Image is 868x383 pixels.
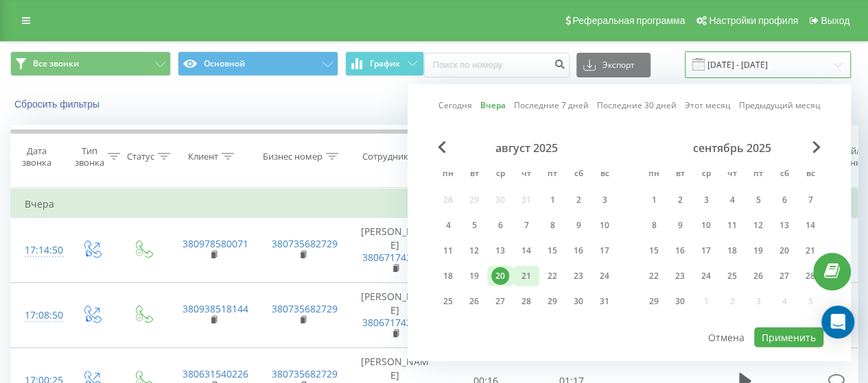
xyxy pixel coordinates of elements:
[774,164,795,185] abbr: суббота
[272,237,338,250] a: 380735682729
[345,51,424,76] button: График
[548,295,557,307] font: 29
[127,150,154,162] font: Статус
[10,98,106,110] button: Сбросить фильтры
[727,270,737,282] font: 25
[495,295,505,307] font: 27
[435,291,461,312] div: пн 25 авг. 2025 г.
[756,194,761,206] font: 5
[719,266,745,286] div: чт 25 сент. 2025 г.
[591,240,618,261] div: вс 17 авг. 2025 г.
[568,164,589,185] abbr: суббота
[487,291,513,312] div: ср 27 авг. 2025 г.
[591,291,618,312] div: вс 31 авг. 2025 г.
[438,141,446,153] span: Предыдущий месяц
[204,58,245,69] font: Основной
[490,164,511,185] abbr: окружающая среда
[675,295,685,307] font: 30
[572,15,685,26] font: Реферальная программа
[574,245,583,256] font: 16
[550,219,555,231] font: 8
[782,194,787,206] font: 6
[693,140,771,156] font: сентябрь 2025
[641,291,667,312] div: пн 29 сент. 2025 г.
[753,270,763,282] font: 26
[693,266,719,286] div: ср 24 сент. 2025 г.
[667,240,693,261] div: вт 16 сент. 2025 г.
[821,15,849,26] font: Выход
[693,215,719,236] div: ср 10 сент. 2025 г.
[649,295,659,307] font: 29
[513,291,539,312] div: чт 28 авг. 2025 г.
[649,270,659,282] font: 22
[10,51,171,76] button: Все звонки
[435,266,461,286] div: пн 18 авг. 2025 г.
[513,266,539,286] div: чт 21 авг. 2025 г.
[565,240,591,261] div: сб 16 авг. 2025 г.
[272,367,338,380] a: 380735682729
[495,140,558,156] font: август 2025
[496,167,505,179] font: ср
[779,245,789,256] font: 20
[539,215,565,236] div: пт 8 авг. 2025 г.
[806,270,815,282] font: 28
[362,251,428,264] font: 380671742177
[709,15,798,26] font: Настройки профиля
[487,240,513,261] div: ср 13 авг. 2025 г.
[649,245,659,256] font: 15
[521,167,531,179] font: чт
[762,331,816,344] font: Применить
[667,291,693,312] div: вт 30 сент. 2025 г.
[644,164,664,185] abbr: понедельник
[443,270,453,282] font: 18
[14,99,99,110] font: Сбросить фильтры
[797,215,823,236] div: вс 14 сент. 2025 г.
[487,266,513,286] div: ср 20 авг. 2025 г.
[745,215,771,236] div: пт 12 сент. 2025 г.
[806,245,815,256] font: 21
[797,240,823,261] div: вс 21 сент. 2025 г.
[25,197,54,210] font: Вчера
[75,145,104,169] font: Тип звонка
[685,99,731,111] font: Этот месяц
[272,302,338,315] a: 380735682729
[701,245,711,256] font: 17
[727,219,737,231] font: 11
[780,167,789,179] font: сб
[739,99,821,111] font: Предыдущий месяц
[548,167,557,179] font: пт
[470,167,479,179] font: вт
[461,240,487,261] div: вт 12 авг. 2025 г.
[701,270,711,282] font: 24
[600,295,609,307] font: 31
[693,190,719,210] div: ср 3 сент. 2025 г.
[641,266,667,286] div: пн 22 сент. 2025 г.
[472,219,477,231] font: 5
[539,240,565,261] div: пт 15 авг. 2025 г.
[652,219,657,231] font: 8
[745,190,771,210] div: пт 5 сент. 2025 г.
[521,295,531,307] font: 28
[438,164,458,185] abbr: понедельник
[753,245,763,256] font: 19
[183,237,248,250] font: 380978580071
[565,190,591,210] div: сб 2 авг. 2025 г.
[33,58,79,69] font: Все звонки
[675,270,685,282] font: 23
[652,194,657,206] font: 1
[550,194,555,206] font: 1
[602,194,607,206] font: 3
[521,270,531,282] font: 21
[704,194,709,206] font: 3
[600,245,609,256] font: 17
[591,190,618,210] div: вс 3 авг. 2025 г.
[670,164,690,185] abbr: вторник
[678,219,683,231] font: 9
[469,245,479,256] font: 12
[708,331,744,344] font: Отмена
[524,219,529,231] font: 7
[548,270,557,282] font: 22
